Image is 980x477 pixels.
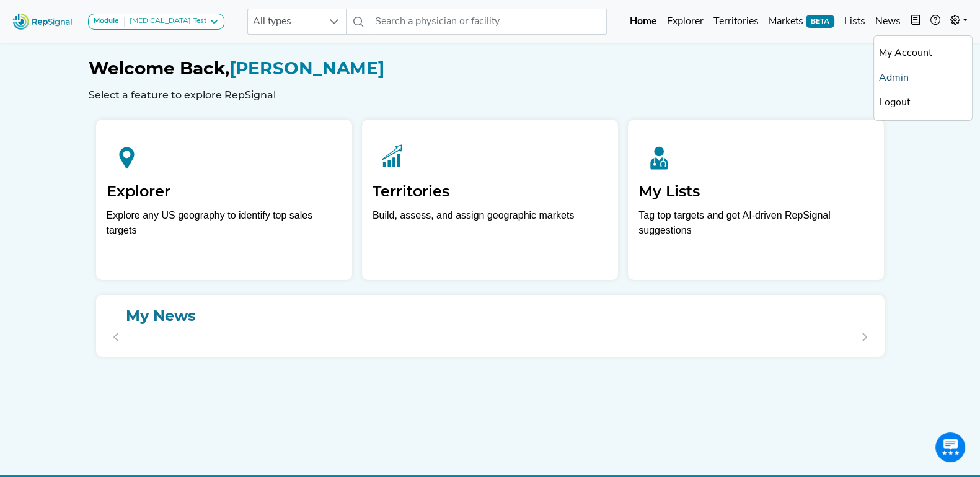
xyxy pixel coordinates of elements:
h1: [PERSON_NAME] [89,58,892,79]
a: My Account [874,41,972,66]
a: Home [625,9,662,34]
div: Explore any US geography to identify top sales targets [107,208,342,238]
h2: Explorer [107,183,342,201]
button: Intel Book [906,9,925,34]
p: Tag top targets and get AI-driven RepSignal suggestions [638,208,873,245]
span: Welcome Back, [89,58,229,79]
div: [MEDICAL_DATA] Test [125,17,206,27]
h2: My Lists [638,183,873,201]
a: Territories [709,9,764,34]
h2: Territories [373,183,607,201]
a: Admin [874,66,972,90]
span: BETA [806,15,834,27]
a: Explorer [662,9,709,34]
a: Lists [839,9,870,34]
h6: Select a feature to explore RepSignal [89,89,892,101]
a: ExplorerExplore any US geography to identify top sales targets [96,120,352,280]
a: My News [106,305,875,327]
p: Build, assess, and assign geographic markets [373,208,607,245]
span: All types [248,9,322,34]
a: My ListsTag top targets and get AI-driven RepSignal suggestions [628,120,884,280]
a: Logout [874,90,972,115]
a: MarketsBETA [764,9,839,34]
a: TerritoriesBuild, assess, and assign geographic markets [362,120,618,280]
button: Module[MEDICAL_DATA] Test [88,14,224,30]
a: News [870,9,906,34]
input: Search a physician or facility [370,9,607,35]
strong: Module [94,17,119,25]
